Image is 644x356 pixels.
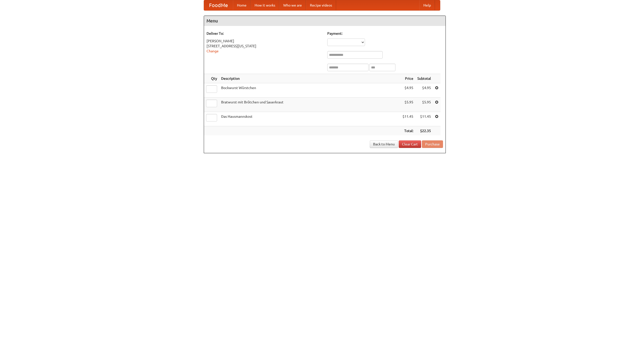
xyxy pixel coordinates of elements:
[400,112,415,126] td: $11.45
[400,83,415,98] td: $4.95
[204,0,233,10] a: FoodMe
[419,0,435,10] a: Help
[204,16,446,26] h4: Menu
[207,44,322,49] div: [STREET_ADDRESS][US_STATE]
[415,83,433,98] td: $4.95
[219,74,400,83] th: Description
[207,31,322,36] h5: Deliver To:
[415,112,433,126] td: $11.45
[400,74,415,83] th: Price
[415,74,433,83] th: Subtotal
[422,140,443,148] button: Purchase
[400,126,415,136] th: Total:
[415,126,433,136] th: $22.35
[204,74,219,83] th: Qty
[219,83,400,98] td: Bockwurst Würstchen
[370,140,398,148] a: Back to Menu
[279,0,306,10] a: Who we are
[399,140,421,148] a: Clear Cart
[251,0,279,10] a: How it works
[207,49,219,53] a: Change
[219,98,400,112] td: Bratwurst mit Brötchen und Sauerkraut
[233,0,251,10] a: Home
[306,0,336,10] a: Recipe videos
[207,38,322,44] div: [PERSON_NAME]
[415,98,433,112] td: $5.95
[219,112,400,126] td: Das Hausmannskost
[327,31,443,36] h5: Payment:
[400,98,415,112] td: $5.95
